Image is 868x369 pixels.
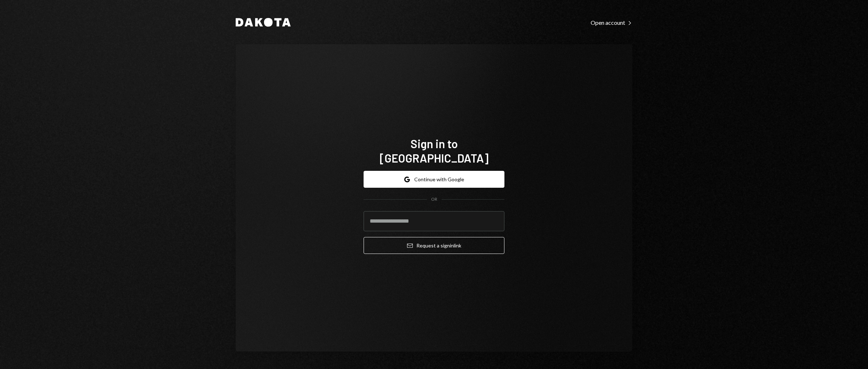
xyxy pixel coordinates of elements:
[364,171,504,188] button: Continue with Google
[591,18,632,26] a: Open account
[431,196,437,202] div: OR
[591,19,632,26] div: Open account
[364,237,504,254] button: Request a signinlink
[364,136,504,165] h1: Sign in to [GEOGRAPHIC_DATA]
